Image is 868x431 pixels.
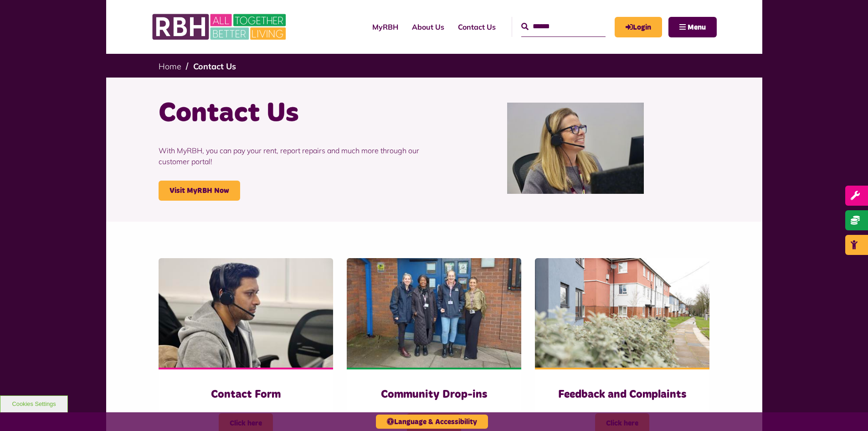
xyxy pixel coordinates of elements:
[507,103,644,194] img: Contact Centre February 2024 (1)
[405,15,451,39] a: About Us
[347,258,521,368] img: Heywood Drop In 2024
[688,24,706,31] span: Menu
[535,258,709,368] img: SAZMEDIA RBH 22FEB24 97
[159,61,181,72] a: Home
[451,15,503,39] a: Contact Us
[365,388,503,402] h3: Community Drop-ins
[615,17,662,37] a: MyRBH
[159,181,240,201] a: Visit MyRBH Now
[152,9,288,45] img: RBH
[159,258,333,368] img: Contact Centre February 2024 (4)
[827,390,868,431] iframe: Netcall Web Assistant for live chat
[553,388,691,402] h3: Feedback and Complaints
[177,388,315,402] h3: Contact Form
[159,131,427,181] p: With MyRBH, you can pay your rent, report repairs and much more through our customer portal!
[365,15,405,39] a: MyRBH
[159,96,427,131] h1: Contact Us
[376,415,488,429] button: Language & Accessibility
[193,61,236,72] a: Contact Us
[668,17,717,37] button: Navigation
